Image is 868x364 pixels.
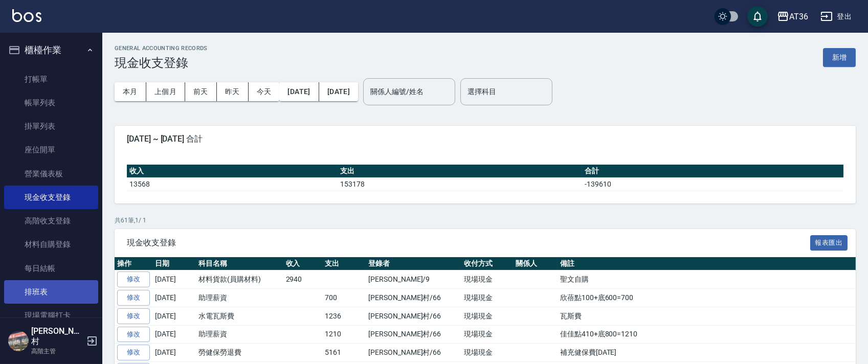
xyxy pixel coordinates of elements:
[117,271,150,287] a: 修改
[319,82,358,101] button: [DATE]
[127,134,843,144] span: [DATE] ~ [DATE] 合計
[4,138,98,162] a: 座位開單
[366,289,461,307] td: [PERSON_NAME]村/66
[816,7,856,26] button: 登出
[322,325,366,344] td: 1210
[152,289,196,307] td: [DATE]
[558,307,856,325] td: 瓦斯費
[152,307,196,325] td: [DATE]
[196,325,283,344] td: 助理薪資
[366,325,461,344] td: [PERSON_NAME]村/66
[4,304,98,327] a: 現場電腦打卡
[117,327,150,343] a: 修改
[115,257,152,270] th: 操作
[31,347,83,356] p: 高階主管
[115,56,208,70] h3: 現金收支登錄
[461,270,513,289] td: 現場現金
[127,238,810,248] span: 現金收支登錄
[196,257,283,270] th: 科目名稱
[4,115,98,138] a: 掛單列表
[322,344,366,362] td: 5161
[117,290,150,306] a: 修改
[4,257,98,280] a: 每日結帳
[366,257,461,270] th: 登錄者
[31,326,83,347] h5: [PERSON_NAME]村
[127,165,338,178] th: 收入
[558,270,856,289] td: 聖文自購
[558,257,856,270] th: 備註
[461,325,513,344] td: 現場現金
[279,82,319,101] button: [DATE]
[366,344,461,362] td: [PERSON_NAME]村/66
[461,344,513,362] td: 現場現金
[747,6,768,27] button: save
[4,233,98,256] a: 材料自購登錄
[196,270,283,289] td: 材料貨款(員購材料)
[12,9,41,22] img: Logo
[115,82,146,101] button: 本月
[558,289,856,307] td: 欣蓓點100+底600=700
[322,257,366,270] th: 支出
[196,289,283,307] td: 助理薪資
[461,289,513,307] td: 現場現金
[773,6,812,27] button: AT36
[582,177,843,191] td: -139610
[338,177,582,191] td: 153178
[461,257,513,270] th: 收付方式
[283,270,323,289] td: 2940
[810,235,848,251] button: 報表匯出
[196,307,283,325] td: 水電瓦斯費
[152,270,196,289] td: [DATE]
[366,270,461,289] td: [PERSON_NAME]/9
[322,289,366,307] td: 700
[558,325,856,344] td: 佳佳點410+底800=1210
[117,345,150,360] a: 修改
[117,308,150,324] a: 修改
[558,344,856,362] td: 補充健保費[DATE]
[338,165,582,178] th: 支出
[823,52,856,62] a: 新增
[789,10,808,23] div: AT36
[4,67,98,91] a: 打帳單
[4,280,98,304] a: 排班表
[4,91,98,115] a: 帳單列表
[4,37,98,63] button: 櫃檯作業
[152,257,196,270] th: 日期
[196,344,283,362] td: 勞健保勞退費
[366,307,461,325] td: [PERSON_NAME]村/66
[283,257,323,270] th: 收入
[4,186,98,209] a: 現金收支登錄
[810,237,848,247] a: 報表匯出
[4,162,98,186] a: 營業儀表板
[115,216,856,225] p: 共 61 筆, 1 / 1
[249,82,280,101] button: 今天
[461,307,513,325] td: 現場現金
[8,331,29,351] img: Person
[322,307,366,325] td: 1236
[513,257,558,270] th: 關係人
[185,82,217,101] button: 前天
[823,48,856,67] button: 新增
[217,82,249,101] button: 昨天
[152,325,196,344] td: [DATE]
[582,165,843,178] th: 合計
[4,209,98,233] a: 高階收支登錄
[115,45,208,52] h2: GENERAL ACCOUNTING RECORDS
[127,177,338,191] td: 13568
[152,344,196,362] td: [DATE]
[146,82,185,101] button: 上個月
